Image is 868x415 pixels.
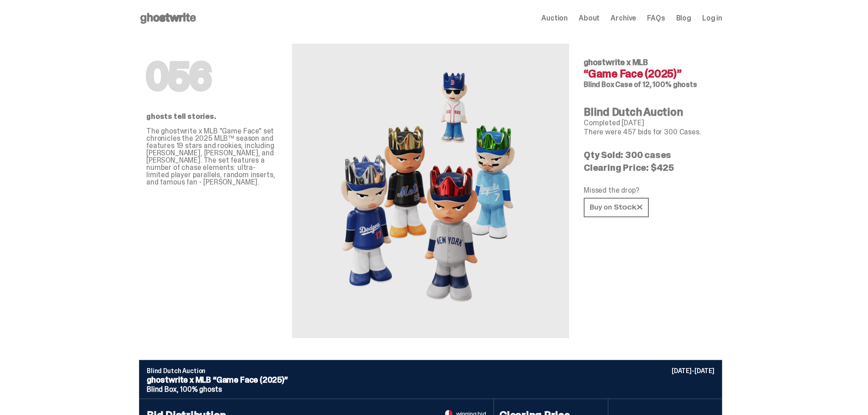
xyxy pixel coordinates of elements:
h4: Blind Dutch Auction [584,107,715,118]
p: There were 457 bids for 300 Cases. [584,128,715,136]
p: Completed [DATE] [584,119,715,127]
h4: “Game Face (2025)” [584,68,715,79]
a: About [579,15,600,22]
a: Archive [611,15,636,22]
p: Clearing Price: $425 [584,163,715,172]
p: The ghostwrite x MLB "Game Face" set chronicles the 2025 MLB™ season and features 19 stars and ro... [146,128,277,186]
a: Log in [702,15,722,22]
span: ghostwrite x MLB [584,57,648,68]
a: Blog [676,15,691,22]
p: ghostwrite x MLB “Game Face (2025)” [147,376,714,384]
p: ghosts tell stories. [146,113,277,120]
p: Qty Sold: 300 cases [584,150,715,159]
a: FAQs [647,15,665,22]
a: Auction [541,15,568,22]
p: Missed the drop? [584,187,715,194]
p: [DATE]-[DATE] [672,368,714,374]
span: 100% ghosts [180,384,221,394]
span: Case of 12, 100% ghosts [615,80,697,89]
span: Blind Box [584,80,614,89]
h1: 056 [146,58,277,95]
img: MLB&ldquo;Game Face (2025)&rdquo; [330,66,531,316]
p: Blind Dutch Auction [147,368,714,374]
span: Blind Box, [147,384,178,394]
